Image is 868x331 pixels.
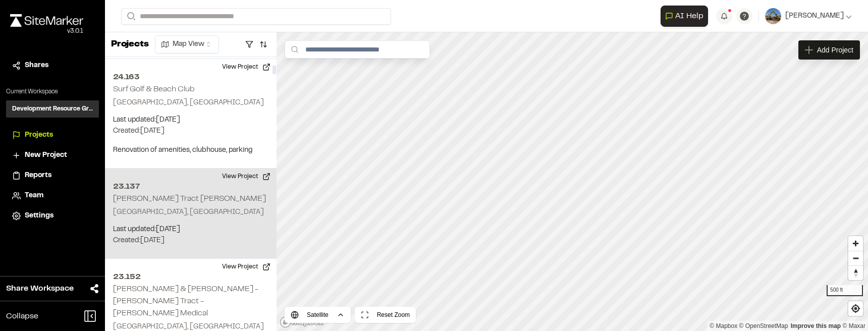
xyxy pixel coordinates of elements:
h2: 23.152 [113,271,268,283]
a: OpenStreetMap [739,322,788,329]
button: View Project [216,59,277,75]
button: View Project [216,169,277,185]
button: View Project [216,259,277,275]
span: Add Project [817,45,853,55]
p: Projects [111,38,149,51]
div: Open AI Assistant [661,6,712,27]
a: Settings [12,210,93,222]
div: Oh geez...please don't... [10,27,83,36]
a: Projects [12,130,93,141]
button: [PERSON_NAME] [765,8,852,24]
span: Projects [25,130,53,141]
span: Reports [25,170,51,181]
a: Shares [12,60,93,71]
button: Satellite [285,307,351,323]
button: Open AI Assistant [661,6,708,27]
a: Maxar [842,322,865,329]
button: Zoom in [848,236,863,251]
button: Reset bearing to north [848,265,863,280]
h2: [PERSON_NAME] & [PERSON_NAME] - [PERSON_NAME] Tract - [PERSON_NAME] Medical [113,286,259,317]
span: AI Help [675,10,703,22]
a: Team [12,190,93,201]
a: Mapbox logo [280,316,324,328]
span: Team [25,190,43,201]
span: Collapse [6,310,38,322]
span: [PERSON_NAME] [785,11,844,22]
a: Map feedback [791,322,841,329]
p: Created: [DATE] [113,235,268,246]
span: Share Workspace [6,283,74,295]
p: [GEOGRAPHIC_DATA], [GEOGRAPHIC_DATA] [113,97,268,108]
span: Shares [25,60,48,71]
p: [GEOGRAPHIC_DATA], [GEOGRAPHIC_DATA] [113,207,268,218]
button: Zoom out [848,251,863,265]
h2: 23.137 [113,181,268,193]
span: Reset bearing to north [848,266,863,280]
p: Created: [DATE] [113,126,268,137]
span: New Project [25,150,67,161]
h3: Development Resource Group [12,104,93,114]
button: Reset Zoom [355,307,416,323]
button: Find my location [848,301,863,316]
p: Last updated: [DATE] [113,224,268,235]
div: 500 ft [827,285,863,296]
h2: [PERSON_NAME] Tract [PERSON_NAME] [113,195,266,202]
span: Settings [25,210,53,222]
a: Mapbox [710,322,737,329]
span: Zoom out [848,251,863,265]
a: New Project [12,150,93,161]
img: rebrand.png [10,14,83,27]
p: Current Workspace [6,87,99,96]
a: Reports [12,170,93,181]
h2: Surf Golf & Beach Club [113,86,194,93]
h2: 24.163 [113,71,268,83]
button: Search [121,8,139,25]
p: Last updated: [DATE] [113,115,268,126]
img: User [765,8,781,24]
p: Renovation of amenities, clubhouse, parking [113,145,268,156]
